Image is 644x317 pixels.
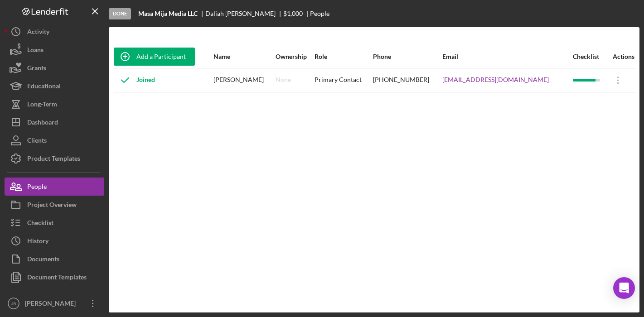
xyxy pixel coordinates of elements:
[5,23,104,41] button: Activity
[27,95,57,115] div: Long-Term
[5,268,104,286] button: Document Templates
[27,113,58,134] div: Dashboard
[276,53,314,60] div: Ownership
[23,294,82,315] div: [PERSON_NAME]
[5,41,104,59] button: Loans
[5,294,104,312] button: JB[PERSON_NAME]
[5,59,104,77] button: Grants
[213,53,275,60] div: Name
[442,76,549,83] a: [EMAIL_ADDRESS][DOMAIN_NAME]
[27,131,47,152] div: Clients
[573,53,606,60] div: Checklist
[27,178,47,198] div: People
[315,53,372,60] div: Role
[27,23,49,43] div: Activity
[27,250,59,270] div: Documents
[109,8,131,19] div: Done
[442,53,572,60] div: Email
[27,196,77,216] div: Project Overview
[5,149,104,168] button: Product Templates
[613,277,635,299] div: Open Intercom Messenger
[136,48,186,66] div: Add a Participant
[5,250,104,268] button: Documents
[5,77,104,95] button: Educational
[315,69,372,91] div: Primary Contact
[373,53,441,60] div: Phone
[27,41,44,61] div: Loans
[5,214,104,232] button: Checklist
[373,69,441,91] div: [PHONE_NUMBER]
[607,53,634,60] div: Actions
[27,149,80,170] div: Product Templates
[27,59,46,79] div: Grants
[310,10,329,17] div: People
[213,69,275,91] div: [PERSON_NAME]
[27,77,61,97] div: Educational
[138,10,198,17] b: Masa Mija Media LLC
[5,178,104,196] button: People
[5,196,104,214] button: Project Overview
[276,76,291,83] div: None
[5,95,104,113] button: Long-Term
[27,268,87,288] div: Document Templates
[114,48,195,66] button: Add a Participant
[5,113,104,131] button: Dashboard
[11,301,16,306] text: JB
[205,10,283,17] div: Daliah [PERSON_NAME]
[5,232,104,250] button: History
[114,69,155,91] div: Joined
[5,131,104,149] button: Clients
[27,232,48,252] div: History
[283,10,303,17] div: $1,000
[27,214,53,234] div: Checklist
